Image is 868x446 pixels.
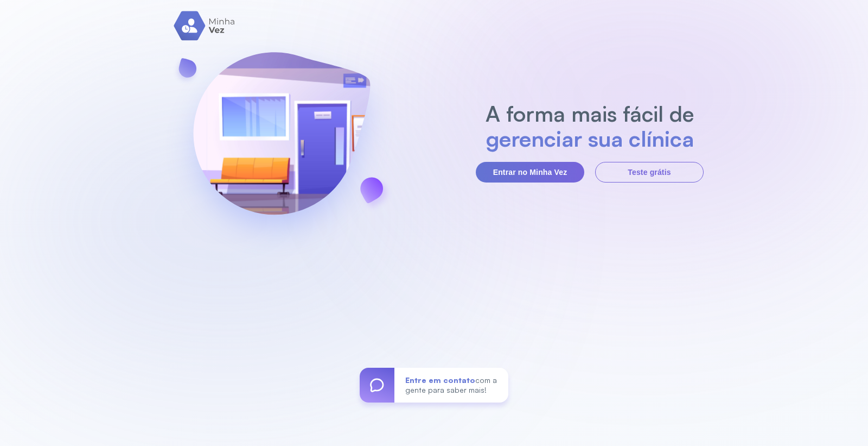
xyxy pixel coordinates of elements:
[480,101,700,126] h2: A forma mais fácil de
[476,162,584,183] button: Entrar no Minha Vez
[164,23,399,260] img: banner-login.svg
[405,375,475,385] span: Entre em contato
[360,368,508,403] a: Entre em contatocom a gente para saber mais!
[394,368,508,403] div: com a gente para saber mais!
[174,11,236,41] img: logo.svg
[480,126,700,151] h2: gerenciar sua clínica
[595,162,704,183] button: Teste grátis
